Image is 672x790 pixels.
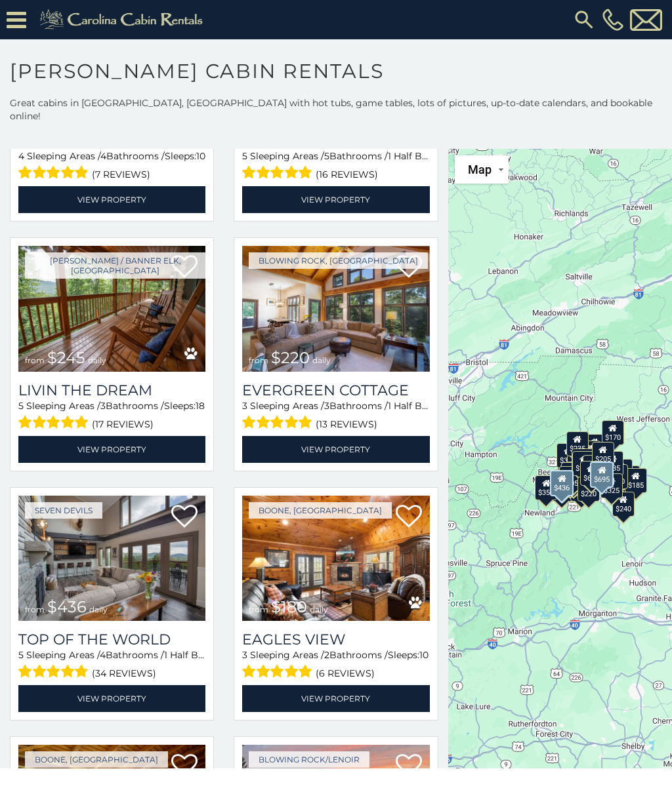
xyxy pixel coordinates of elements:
[249,604,268,614] span: from
[419,649,429,661] span: 10
[18,400,24,412] span: 5
[18,496,205,621] img: Top of the World
[592,441,614,466] div: $205
[249,502,392,519] a: Boone, [GEOGRAPHIC_DATA]
[324,649,329,661] span: 2
[535,475,557,500] div: $355
[92,416,154,433] span: (17 reviews)
[578,440,600,465] div: $320
[242,631,429,648] a: Eagles View
[18,246,205,371] img: Livin the Dream
[100,649,106,661] span: 4
[164,649,224,661] span: 1 Half Baths /
[25,751,168,768] a: Boone, [GEOGRAPHIC_DATA]
[92,665,156,682] span: (34 reviews)
[324,150,329,162] span: 5
[242,150,247,162] span: 5
[33,7,214,33] img: Khaki-logo.png
[47,597,87,616] span: $436
[18,649,24,661] span: 5
[600,473,623,498] div: $325
[455,155,509,184] button: Change map style
[468,163,492,176] span: Map
[242,149,429,183] div: Sleeping Areas / Bathrooms / Sleeps:
[559,465,581,490] div: $205
[551,469,574,496] div: $436
[242,685,429,712] a: View Property
[249,252,428,269] a: Blowing Rock, [GEOGRAPHIC_DATA]
[47,348,85,367] span: $245
[573,451,595,476] div: $245
[602,420,624,445] div: $170
[242,496,429,621] img: Eagles View
[310,604,328,614] span: daily
[551,477,573,502] div: $345
[396,504,422,531] a: Add to favorites
[242,400,247,412] span: 3
[18,496,205,621] a: Top of the World from $436 daily
[18,382,205,399] a: Livin the Dream
[18,399,205,433] div: Sleeping Areas / Bathrooms / Sleeps:
[196,150,205,162] span: 10
[242,186,429,213] a: View Property
[572,448,594,473] div: $525
[18,150,24,162] span: 4
[324,400,329,412] span: 3
[612,491,635,516] div: $240
[171,504,198,531] a: Add to favorites
[316,416,377,433] span: (13 reviews)
[18,685,205,712] a: View Property
[196,400,205,412] span: 18
[388,150,448,162] span: 1 Half Baths /
[25,252,205,279] a: [PERSON_NAME] / Banner Elk, [GEOGRAPHIC_DATA]
[242,649,247,661] span: 3
[577,476,600,501] div: $220
[242,648,429,682] div: Sleeping Areas / Bathrooms / Sleeps:
[18,246,205,371] a: Livin the Dream from $245 daily
[583,433,606,458] div: $525
[18,149,205,183] div: Sleeping Areas / Bathrooms / Sleeps:
[18,186,205,213] a: View Property
[242,399,429,433] div: Sleeping Areas / Bathrooms / Sleeps:
[92,166,150,183] span: (7 reviews)
[316,665,375,682] span: (6 reviews)
[18,436,205,463] a: View Property
[249,751,369,768] a: Blowing Rock/Lenoir
[271,348,310,367] span: $220
[18,648,205,682] div: Sleeping Areas / Bathrooms / Sleeps:
[100,150,106,162] span: 4
[25,502,102,519] a: Seven Devils
[312,355,331,365] span: daily
[89,604,108,614] span: daily
[18,631,205,648] a: Top of the World
[566,431,589,456] div: $235
[580,461,602,486] div: $675
[249,355,268,365] span: from
[100,400,106,412] span: 3
[625,468,647,493] div: $185
[242,436,429,463] a: View Property
[171,753,198,780] a: Add to favorites
[242,246,429,371] a: Evergreen Cottage from $220 daily
[388,400,448,412] span: 1 Half Baths /
[396,753,422,780] a: Add to favorites
[88,355,106,365] span: daily
[242,382,429,399] a: Evergreen Cottage
[557,443,579,467] div: $305
[572,8,596,31] img: search-regular.svg
[25,604,45,614] span: from
[271,597,307,616] span: $180
[242,496,429,621] a: Eagles View from $180 daily
[316,166,378,183] span: (16 reviews)
[242,246,429,371] img: Evergreen Cottage
[599,9,627,31] a: [PHONE_NUMBER]
[25,355,45,365] span: from
[591,462,614,488] div: $695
